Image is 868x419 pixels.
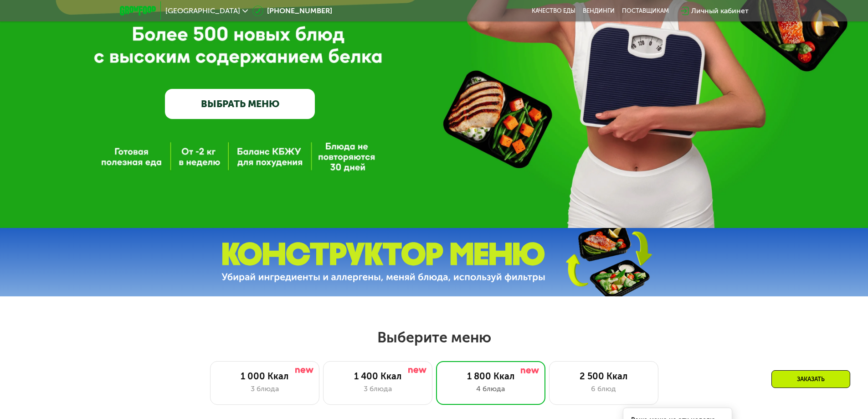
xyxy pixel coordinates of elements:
span: [GEOGRAPHIC_DATA] [165,7,240,15]
a: ВЫБРАТЬ МЕНЮ [165,89,315,119]
div: 4 блюда [446,383,536,394]
div: 1 400 Ккал [333,371,423,382]
div: 3 блюда [333,383,423,394]
a: Вендинги [583,7,615,15]
div: Заказать [771,370,850,388]
a: Качество еды [532,7,575,15]
a: [PHONE_NUMBER] [252,5,332,16]
div: 3 блюда [220,383,310,394]
div: 6 блюд [559,383,649,394]
div: 1 000 Ккал [220,371,310,382]
div: Личный кабинет [691,5,749,16]
div: 1 800 Ккал [446,371,536,382]
div: поставщикам [622,7,669,15]
h2: Выберите меню [29,328,839,347]
div: 2 500 Ккал [559,371,649,382]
